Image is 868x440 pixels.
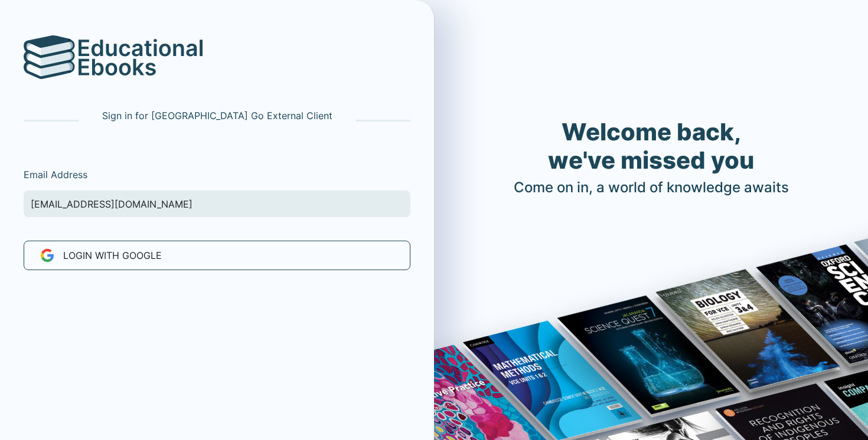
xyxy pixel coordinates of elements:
img: new-google-favicon.svg [31,248,54,262]
h4: Come on in, a world of knowledge awaits [514,179,789,196]
img: logo-text.svg [79,39,203,75]
img: logo.svg [24,35,76,79]
h1: Welcome back, we've missed you [514,118,789,175]
button: LOGIN WITH Google [24,241,410,270]
p: Sign in for [GEOGRAPHIC_DATA] Go External Client [102,109,332,123]
label: Email Address [24,168,87,182]
span: LOGIN WITH Google [63,248,162,262]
